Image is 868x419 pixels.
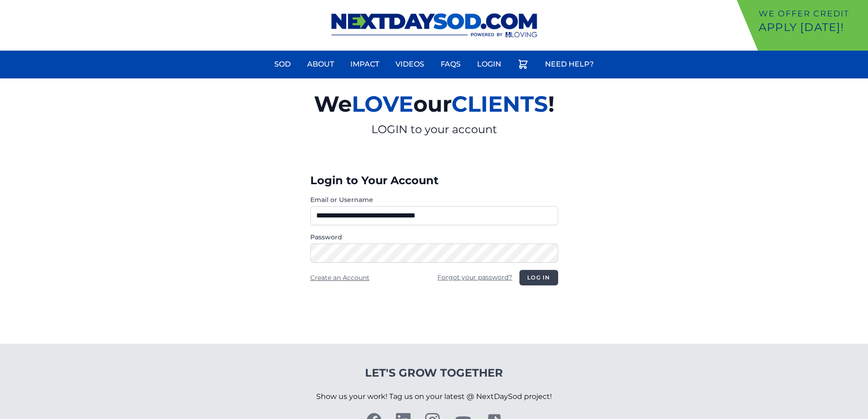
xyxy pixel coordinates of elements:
[452,91,548,117] span: CLIENTS
[390,53,430,75] a: Videos
[539,53,599,75] a: Need Help?
[208,86,660,122] h2: We our !
[435,53,466,75] a: FAQs
[302,53,339,75] a: About
[310,195,558,204] label: Email or Username
[352,91,413,117] span: LOVE
[472,53,507,75] a: Login
[316,380,552,413] p: Show us your work! Tag us on your latest @ NextDaySod project!
[519,270,558,285] button: Log in
[345,53,385,75] a: Impact
[310,173,558,188] h3: Login to Your Account
[310,233,558,242] label: Password
[310,274,370,282] a: Create an Account
[316,366,552,380] h4: Let's Grow Together
[269,53,296,75] a: Sod
[759,7,864,20] p: We offer Credit
[208,122,660,137] p: LOGIN to your account
[437,273,512,281] a: Forgot your password?
[759,20,864,35] p: Apply [DATE]!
